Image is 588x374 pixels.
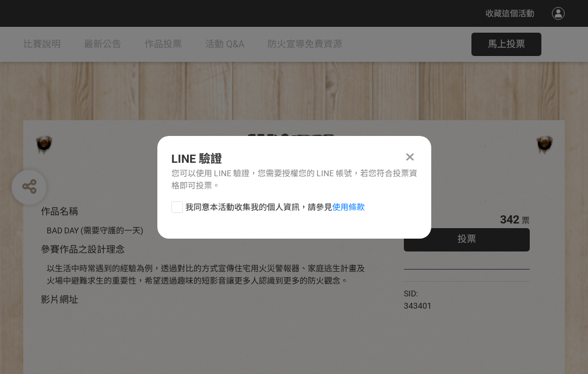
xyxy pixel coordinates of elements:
span: 作品投票 [145,39,182,50]
a: 比賽說明 [23,27,61,62]
span: 馬上投票 [488,39,525,50]
span: 活動 Q&A [205,39,244,50]
span: 最新公告 [84,39,121,50]
div: BAD DAY (需要守護的一天) [47,225,369,237]
span: SID: 343401 [404,289,432,310]
span: 作品名稱 [41,206,78,217]
span: 參賽作品之設計理念 [41,244,125,255]
span: 投票 [457,233,476,244]
iframe: Facebook Share [435,288,493,299]
div: 以生活中時常遇到的經驗為例，透過對比的方式宣傳住宅用火災警報器、家庭逃生計畫及火場中避難求生的重要性，希望透過趣味的短影音讓更多人認識到更多的防火觀念。 [47,263,369,287]
span: 防火宣導免費資源 [267,39,342,50]
span: 票 [522,216,530,225]
span: 比賽說明 [23,39,61,50]
div: 您可以使用 LINE 驗證，您需要授權您的 LINE 帳號，若您符合投票資格即可投票。 [171,167,417,192]
a: 使用條款 [332,202,365,212]
span: 342 [500,212,519,226]
a: 活動 Q&A [205,27,244,62]
span: 影片網址 [41,294,78,305]
a: 最新公告 [84,27,121,62]
div: LINE 驗證 [171,150,417,167]
button: 馬上投票 [471,33,541,56]
a: 作品投票 [145,27,182,62]
span: 收藏這個活動 [485,9,534,18]
a: 防火宣導免費資源 [267,27,342,62]
span: 我同意本活動收集我的個人資訊，請參見 [185,201,365,214]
